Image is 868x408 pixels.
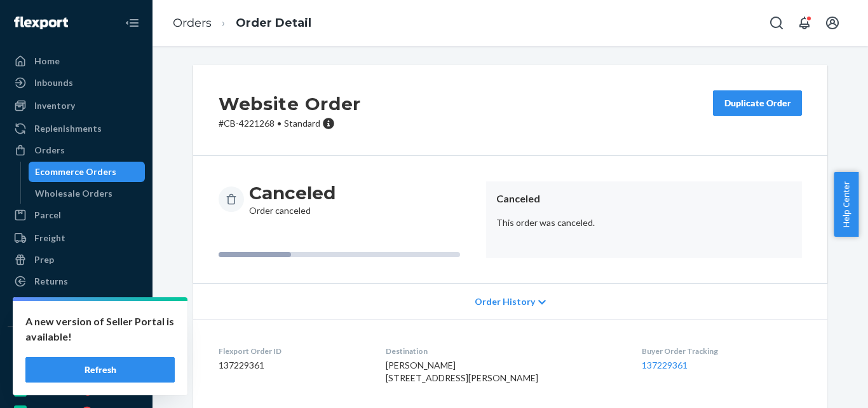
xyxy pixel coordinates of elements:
p: A new version of Seller Portal is available! [25,314,175,344]
img: Flexport logo [14,17,68,29]
button: Open account menu [820,10,845,36]
a: 6e639d-fc [8,380,145,400]
a: f12898-4 [8,358,145,379]
div: Freight [34,232,65,244]
div: Orders [34,144,65,157]
button: Duplicate Order [713,90,802,116]
dt: Flexport Order ID [219,346,365,356]
p: This order was canceled. [496,216,792,229]
a: Order Detail [236,16,311,30]
span: [PERSON_NAME] [STREET_ADDRESS][PERSON_NAME] [386,360,538,383]
div: Inbounds [34,76,73,89]
button: Integrations [8,337,145,357]
div: Ecommerce Orders [35,165,116,178]
button: Refresh [25,357,175,383]
h3: Canceled [249,181,336,204]
ol: breadcrumbs [163,4,322,42]
a: 137229361 [642,360,688,370]
header: Canceled [496,192,792,206]
a: Parcel [8,205,145,225]
a: Replenishments [8,118,145,139]
a: Freight [8,228,145,248]
a: Wholesale Orders [29,183,146,204]
div: Prep [34,253,54,266]
dd: 137229361 [219,359,365,372]
a: Prep [8,250,145,270]
span: Order History [475,295,535,308]
a: Reporting [8,294,145,314]
button: Help Center [834,172,858,237]
div: Parcel [34,209,61,222]
a: Orders [8,140,145,160]
button: Open notifications [792,10,817,36]
div: Home [34,55,60,67]
div: Inventory [34,99,75,112]
h2: Website Order [219,90,361,117]
div: Returns [34,275,68,288]
span: • [277,118,281,129]
dt: Buyer Order Tracking [642,346,802,356]
div: Replenishments [34,122,102,135]
p: # CB-4221268 [219,117,361,130]
dt: Destination [386,346,622,356]
div: Duplicate Order [724,97,791,109]
div: Order canceled [249,181,336,217]
a: Orders [173,16,212,30]
div: Wholesale Orders [35,187,112,200]
button: Open Search Box [764,10,789,36]
a: Inbounds [8,73,145,93]
a: Ecommerce Orders [29,162,146,182]
span: Standard [284,118,320,129]
button: Close Navigation [119,10,145,36]
a: Inventory [8,95,145,116]
a: Returns [8,271,145,292]
a: Home [8,51,145,71]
